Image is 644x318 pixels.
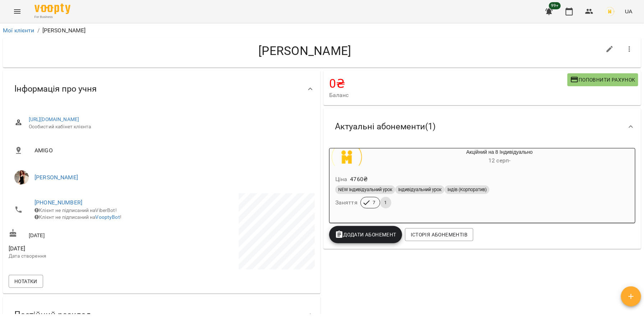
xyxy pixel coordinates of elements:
[369,199,380,206] span: 7
[335,198,358,208] h6: Заняття
[9,43,601,58] h4: [PERSON_NAME]
[605,6,615,17] img: 8d0eeeb81da45b061d9d13bc87c74316.png
[29,123,309,130] span: Особистий кабінет клієнта
[34,207,117,213] span: Клієнт не підписаний на ViberBot!
[549,2,561,9] span: 99+
[42,26,86,35] p: [PERSON_NAME]
[329,91,567,100] span: Баланс
[350,175,368,184] p: 4760 ₴
[330,148,364,166] div: Акційний на 8 Індивідуально
[9,253,160,260] p: Дата створення
[380,199,391,206] span: 1
[625,8,632,15] span: UA
[622,5,635,18] button: UA
[7,227,162,241] div: [DATE]
[445,186,489,193] span: Індів (Корпоратив)
[34,214,121,220] span: Клієнт не підписаний на !
[488,157,510,164] span: 12 серп -
[9,3,26,20] button: Menu
[329,76,567,91] h4: 0 ₴
[330,148,635,217] button: Акційний на 8 Індивідуально12 серп- Ціна4760₴NEW Індивідуальний урокІндивідуальний урокІндів (Кор...
[34,146,309,155] span: AMIGO
[34,15,70,19] span: For Business
[9,244,160,253] span: [DATE]
[96,214,120,220] a: VooptyBot
[3,27,34,34] a: Мої клієнти
[37,26,40,35] li: /
[335,121,436,132] span: Актуальні абонементи ( 1 )
[411,230,468,239] span: Історія абонементів
[567,73,638,86] button: Поповнити рахунок
[329,226,402,243] button: Додати Абонемент
[364,148,635,166] div: Акційний на 8 Індивідуально
[14,170,29,185] img: Мар'яна Іващишин
[335,230,396,239] span: Додати Абонемент
[405,228,473,241] button: Історія абонементів
[34,4,70,14] img: Voopty Logo
[3,70,321,107] div: Інформація про учня
[9,275,43,288] button: Нотатки
[335,174,348,184] h6: Ціна
[14,277,37,286] span: Нотатки
[34,174,78,181] a: [PERSON_NAME]
[570,75,635,84] span: Поповнити рахунок
[395,186,445,193] span: Індивідуальний урок
[29,116,79,122] a: [URL][DOMAIN_NAME]
[335,186,395,193] span: NEW Індивідуальний урок
[3,26,641,35] nav: breadcrumb
[14,83,97,95] span: Інформація про учня
[34,199,82,206] a: [PHONE_NUMBER]
[323,108,641,145] div: Актуальні абонементи(1)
